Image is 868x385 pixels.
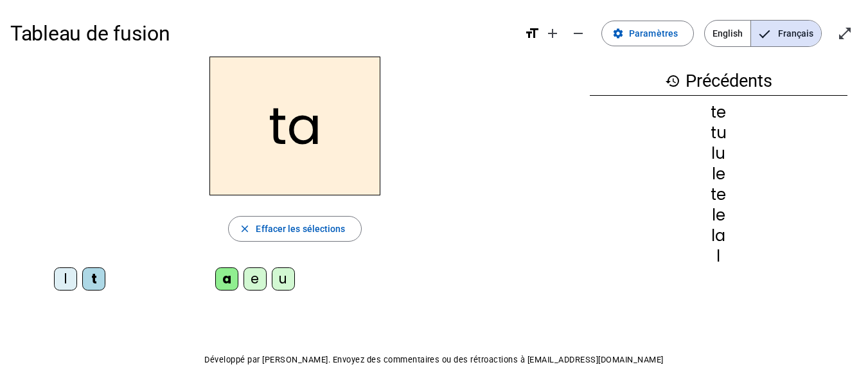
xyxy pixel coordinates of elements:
[590,208,847,223] div: le
[82,267,105,291] div: t
[665,73,680,89] mat-icon: history
[704,20,822,47] mat-button-toggle-group: Language selection
[244,267,267,291] div: e
[54,267,77,291] div: l
[590,67,847,96] h3: Précédents
[590,228,847,244] div: la
[10,352,858,368] p: Développé par [PERSON_NAME]. Envoyez des commentaires ou des rétroactions à [EMAIL_ADDRESS][DOMAI...
[705,21,750,46] span: English
[832,21,858,46] button: Entrer en plein écran
[524,26,540,41] mat-icon: format_size
[565,21,591,46] button: Diminuer la taille de la police
[751,21,821,46] span: Français
[837,26,853,41] mat-icon: open_in_full
[256,221,345,237] span: Effacer les sélections
[571,26,586,41] mat-icon: remove
[601,21,694,46] button: Paramètres
[239,223,251,235] mat-icon: close
[590,249,847,264] div: l
[590,125,847,141] div: tu
[209,57,380,195] h2: ta
[215,267,238,291] div: a
[590,187,847,202] div: te
[10,13,514,54] h1: Tableau de fusion
[629,26,678,41] span: Paramètres
[612,28,624,39] mat-icon: settings
[590,146,847,161] div: lu
[590,105,847,120] div: te
[228,216,361,242] button: Effacer les sélections
[590,166,847,182] div: le
[540,21,565,46] button: Augmenter la taille de la police
[272,267,295,291] div: u
[545,26,560,41] mat-icon: add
